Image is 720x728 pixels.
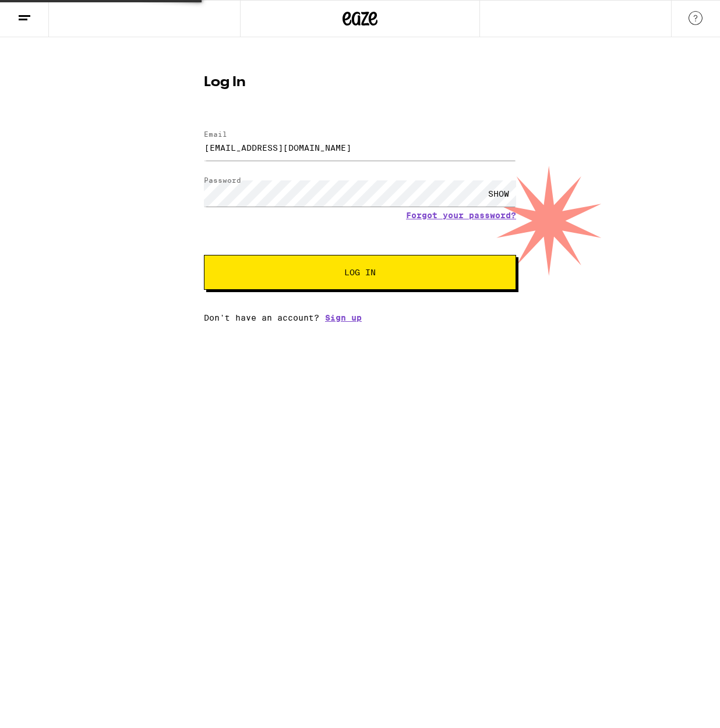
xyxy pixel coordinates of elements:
[204,134,516,161] input: Email
[204,76,516,90] h1: Log In
[325,313,362,322] a: Sign up
[344,268,376,276] span: Log In
[7,8,84,17] span: Hi. Need any help?
[204,313,516,322] div: Don't have an account?
[481,180,516,207] div: SHOW
[204,176,241,184] label: Password
[204,255,516,290] button: Log In
[204,130,227,138] label: Email
[406,211,516,220] a: Forgot your password?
